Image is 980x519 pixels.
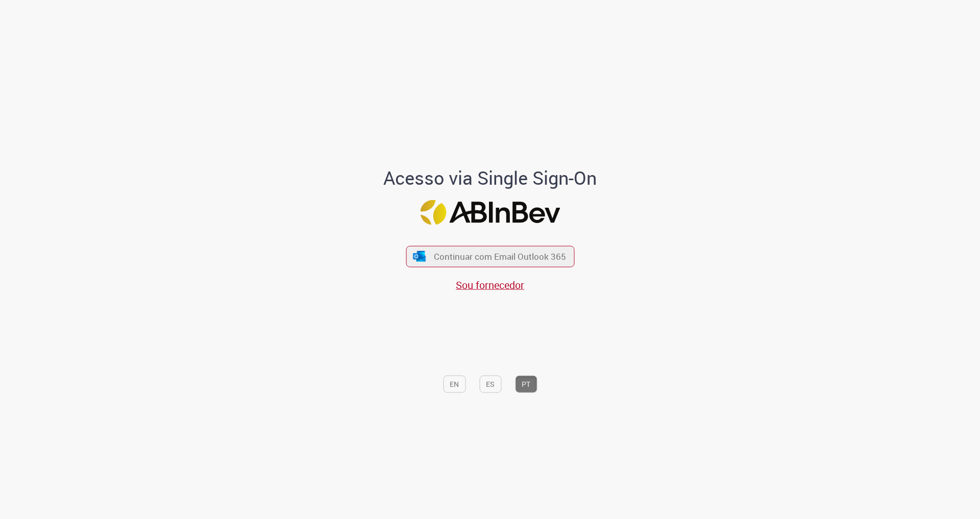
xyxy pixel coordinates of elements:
span: Continuar com Email Outlook 365 [434,251,566,262]
h1: Acesso via Single Sign-On [349,167,632,188]
button: PT [515,376,537,393]
button: ES [479,376,501,393]
a: Sou fornecedor [456,278,524,291]
button: ícone Azure/Microsoft 360 Continuar com Email Outlook 365 [406,246,574,267]
button: EN [443,376,465,393]
img: ícone Azure/Microsoft 360 [412,251,427,262]
img: Logo ABInBev [420,200,560,225]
